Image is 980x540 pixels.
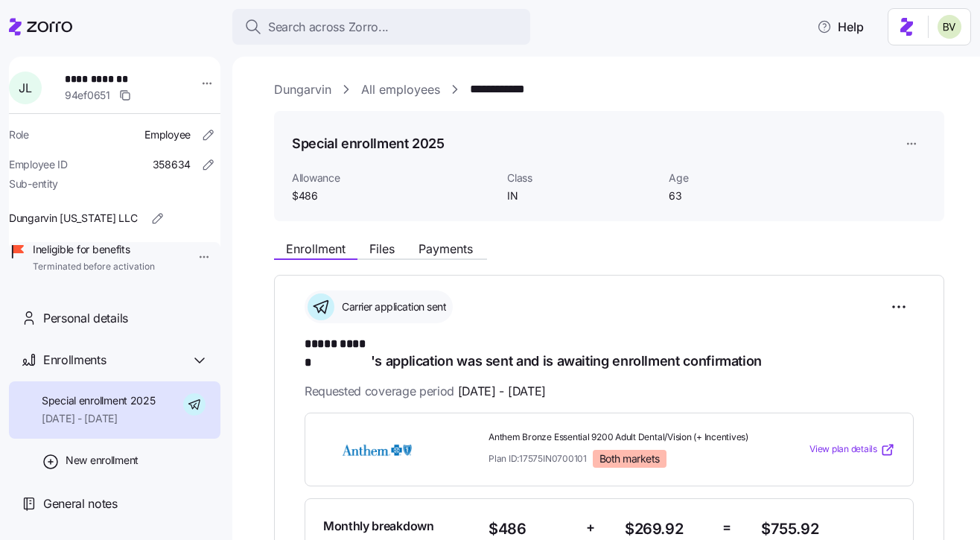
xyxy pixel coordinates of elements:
[19,82,31,94] span: J L
[43,351,106,369] span: Enrollments
[144,127,191,142] span: Employee
[489,452,587,465] span: Plan ID: 17575IN0700101
[458,382,546,401] span: [DATE] - [DATE]
[33,261,155,273] span: Terminated before activation
[305,382,546,401] span: Requested coverage period
[292,188,495,203] span: $486
[9,177,58,191] span: Sub-entity
[65,88,110,103] span: 94ef0651
[292,171,495,185] span: Allowance
[9,157,68,172] span: Employee ID
[66,453,139,468] span: New enrollment
[292,134,445,153] h1: Special enrollment 2025
[817,18,864,36] span: Help
[43,495,118,513] span: General notes
[9,127,29,142] span: Role
[42,411,156,426] span: [DATE] - [DATE]
[722,517,731,539] span: =
[305,335,914,370] h1: 's application was sent and is awaiting enrollment confirmation
[323,433,430,467] img: Anthem
[586,517,595,539] span: +
[369,243,395,255] span: Files
[938,15,961,39] img: 676487ef2089eb4995defdc85707b4f5
[669,171,818,185] span: Age
[232,9,530,45] button: Search across Zorro...
[669,188,818,203] span: 63
[274,80,331,99] a: Dungarvin
[489,431,749,444] span: Anthem Bronze Essential 9200 Adult Dental/Vision (+ Incentives)
[361,80,440,99] a: All employees
[286,243,346,255] span: Enrollment
[153,157,191,172] span: 358634
[507,188,657,203] span: IN
[323,517,434,536] span: Monthly breakdown
[42,393,156,408] span: Special enrollment 2025
[33,242,155,257] span: Ineligible for benefits
[337,299,446,314] span: Carrier application sent
[268,18,389,36] span: Search across Zorro...
[419,243,473,255] span: Payments
[809,442,895,457] a: View plan details
[43,309,128,328] span: Personal details
[507,171,657,185] span: Class
[599,452,660,466] span: Both markets
[809,442,877,457] span: View plan details
[805,12,876,42] button: Help
[9,211,137,226] span: Dungarvin [US_STATE] LLC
